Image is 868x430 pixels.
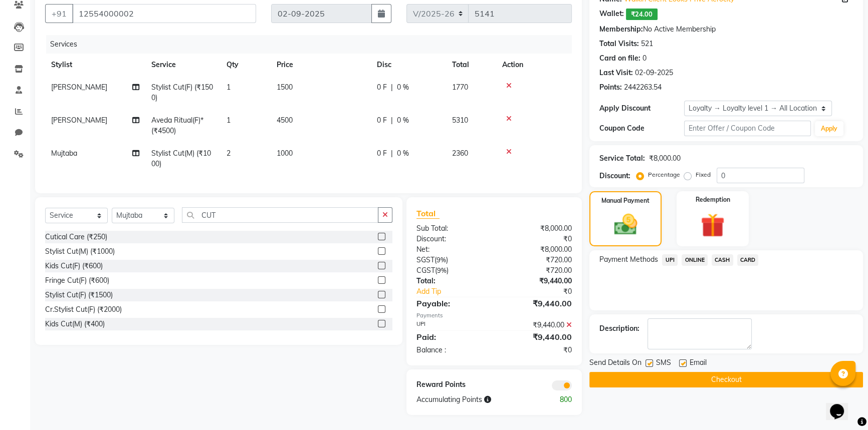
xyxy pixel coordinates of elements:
[494,297,579,309] div: ₹9,440.00
[494,244,579,255] div: ₹8,000.00
[46,35,579,54] div: Services
[45,4,73,23] button: +91
[391,148,393,159] span: |
[391,82,393,93] span: |
[437,256,446,264] span: 9%
[599,24,643,35] div: Membership:
[151,116,203,135] span: Aveda Ritual(F)* (₹4500)
[656,357,671,370] span: SMS
[397,82,409,93] span: 0 %
[45,232,107,242] div: Cutical Care (₹250)
[599,39,639,49] div: Total Visits:
[626,9,658,20] span: ₹24.00
[45,54,145,76] th: Stylist
[684,121,811,136] input: Enter Offer / Coupon Code
[416,208,440,219] span: Total
[601,196,649,205] label: Manual Payment
[662,254,678,266] span: UPI
[416,311,572,320] div: Payments
[452,116,468,125] span: 5310
[409,394,537,405] div: Accumulating Points
[494,331,579,343] div: ₹9,440.00
[277,149,293,158] span: 1000
[227,116,231,125] span: 1
[599,68,633,78] div: Last Visit:
[409,255,494,265] div: ( )
[826,390,858,420] iframe: chat widget
[712,254,733,266] span: CASH
[409,265,494,276] div: ( )
[599,153,645,164] div: Service Total:
[599,24,853,35] div: No Active Membership
[277,116,293,125] span: 4500
[377,115,387,126] span: 0 F
[151,149,211,168] span: Stylist Cut(M) (₹1000)
[494,276,579,286] div: ₹9,440.00
[45,246,115,257] div: Stylist Cut(M) (₹1000)
[494,345,579,355] div: ₹0
[696,170,711,179] label: Fixed
[537,394,579,405] div: 800
[599,53,640,64] div: Card on file:
[446,54,496,76] th: Total
[737,254,759,266] span: CARD
[227,149,231,158] span: 2
[815,121,843,136] button: Apply
[452,83,468,92] span: 1770
[693,210,732,240] img: _gift.svg
[391,115,393,126] span: |
[45,275,109,286] div: Fringe Cut(F) (₹600)
[409,223,494,234] div: Sub Total:
[51,149,77,158] span: Mujtaba
[649,153,681,164] div: ₹8,000.00
[371,54,446,76] th: Disc
[494,255,579,265] div: ₹720.00
[589,357,641,370] span: Send Details On
[494,320,579,330] div: ₹9,440.00
[416,255,435,264] span: SGST
[437,266,447,274] span: 9%
[599,82,622,93] div: Points:
[409,379,494,390] div: Reward Points
[690,357,707,370] span: Email
[397,115,409,126] span: 0 %
[409,276,494,286] div: Total:
[377,82,387,93] span: 0 F
[607,211,644,238] img: _cash.svg
[494,234,579,244] div: ₹0
[409,234,494,244] div: Discount:
[599,254,658,265] span: Payment Methods
[599,103,684,114] div: Apply Discount
[599,171,630,181] div: Discount:
[599,9,624,20] div: Wallet:
[641,39,653,49] div: 521
[151,83,213,102] span: Stylist Cut(F) (₹1500)
[508,286,579,297] div: ₹0
[409,297,494,309] div: Payable:
[51,83,107,92] span: [PERSON_NAME]
[45,290,113,300] div: Stylist Cut(F) (₹1500)
[409,244,494,255] div: Net:
[589,372,863,387] button: Checkout
[72,4,256,23] input: Search by Name/Mobile/Email/Code
[635,68,673,78] div: 02-09-2025
[409,286,509,297] a: Add Tip
[409,331,494,343] div: Paid:
[494,265,579,276] div: ₹720.00
[599,123,684,134] div: Coupon Code
[599,323,639,334] div: Description:
[45,304,122,315] div: Cr.Stylist Cut(F) (₹2000)
[452,149,468,158] span: 2360
[642,53,646,64] div: 0
[45,319,105,329] div: Kids Cut(M) (₹400)
[271,54,371,76] th: Price
[496,54,572,76] th: Action
[227,83,231,92] span: 1
[624,82,662,93] div: 2442263.54
[277,83,293,92] span: 1500
[416,266,435,275] span: CGST
[45,261,103,271] div: Kids Cut(F) (₹600)
[51,116,107,125] span: [PERSON_NAME]
[182,207,378,223] input: Search or Scan
[409,345,494,355] div: Balance :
